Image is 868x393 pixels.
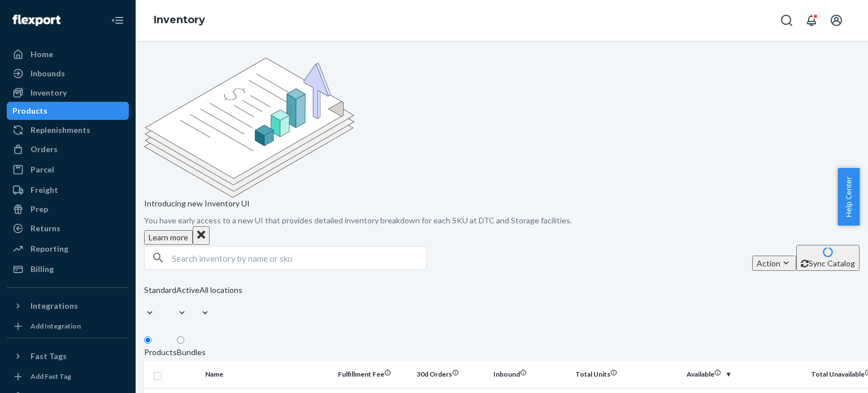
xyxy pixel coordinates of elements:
[757,257,792,269] div: Action
[7,347,129,365] button: Fast Tags
[752,256,796,271] button: Action
[31,351,67,362] div: Fast Tags
[7,240,129,258] a: Reporting
[144,284,176,296] div: Standard
[31,49,53,60] div: Home
[31,264,54,275] div: Billing
[7,260,129,278] a: Billing
[144,296,145,307] input: Standard
[7,140,129,158] a: Orders
[328,361,396,388] th: Fulfillment Fee
[31,223,60,234] div: Returns
[106,9,129,32] button: Close Navigation
[177,347,206,358] div: Bundles
[31,372,71,381] div: Add Fast Tag
[144,336,151,344] input: Products
[7,45,129,63] a: Home
[12,105,47,116] div: Products
[177,336,184,344] input: Bundles
[193,226,210,245] button: Close
[31,243,68,254] div: Reporting
[7,161,129,179] a: Parcel
[201,361,328,388] th: Name
[31,204,48,215] div: Prep
[31,124,90,136] div: Replenishments
[31,321,81,331] div: Add Integration
[199,296,201,307] input: All locations
[800,9,823,32] button: Open notifications
[7,319,129,333] a: Add Integration
[7,121,129,139] a: Replenishments
[531,361,622,388] th: Total Units
[176,284,199,296] div: Active
[622,361,735,388] th: Available
[775,9,798,32] button: Open Search Box
[144,215,860,226] p: You have early access to a new UI that provides detailed inventory breakdown for each SKU at DTC ...
[31,87,67,98] div: Inventory
[796,245,860,271] button: Sync Catalog
[7,200,129,218] a: Prep
[31,300,78,312] div: Integrations
[172,247,426,269] input: Search inventory by name or sku
[825,9,848,32] button: Open account menu
[31,164,54,175] div: Parcel
[145,4,214,37] ol: breadcrumbs
[7,181,129,199] a: Freight
[396,361,463,388] th: 30d Orders
[7,84,129,102] a: Inventory
[7,370,129,383] a: Add Fast Tag
[176,296,177,307] input: Active
[154,14,205,26] a: Inventory
[7,297,129,315] button: Integrations
[7,102,129,120] a: Products
[31,184,58,196] div: Freight
[144,230,193,245] button: Learn more
[144,58,354,198] img: new-reports-banner-icon.82668bd98b6a51aee86340f2a7b77ae3.png
[144,347,177,358] div: Products
[31,144,58,155] div: Orders
[837,168,860,226] button: Help Center
[144,198,860,209] p: Introducing new Inventory UI
[7,219,129,237] a: Returns
[12,15,60,26] img: Flexport logo
[199,284,242,296] div: All locations
[463,361,531,388] th: Inbound
[7,64,129,83] a: Inbounds
[31,68,65,79] div: Inbounds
